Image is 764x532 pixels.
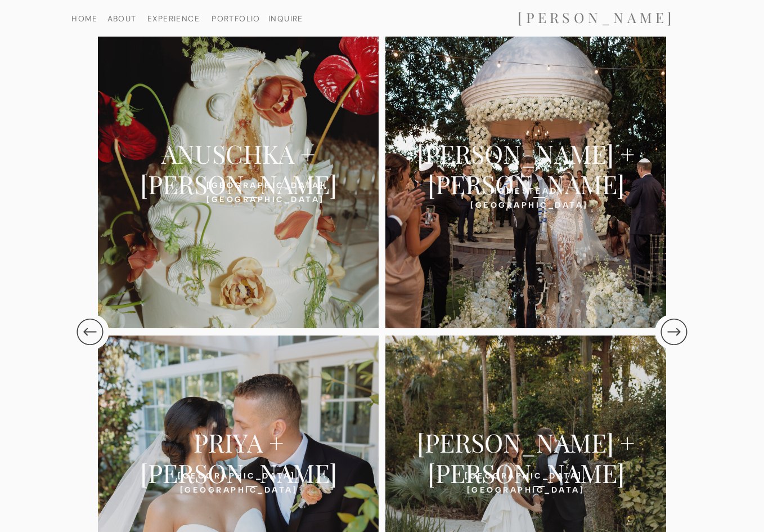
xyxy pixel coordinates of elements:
a: ANUSCHKA + [PERSON_NAME] [114,138,363,169]
a: [GEOGRAPHIC_DATA], [GEOGRAPHIC_DATA] [456,469,596,480]
a: [PERSON_NAME] [483,9,709,28]
a: EXPERIENCE [145,15,203,22]
a: PORTFOLIO [207,15,265,22]
a: HOME [56,15,114,22]
a: PRIYA + [PERSON_NAME] [114,427,363,458]
a: [PERSON_NAME] + [PERSON_NAME] [401,138,650,169]
a: [GEOGRAPHIC_DATA], [GEOGRAPHIC_DATA] [169,469,309,480]
a: HOMESTEAD, [GEOGRAPHIC_DATA] [470,184,581,195]
a: INQUIRE [265,15,307,22]
a: [GEOGRAPHIC_DATA], [GEOGRAPHIC_DATA] [206,178,271,189]
a: ABOUT [93,15,151,22]
a: [PERSON_NAME] + [PERSON_NAME] [401,427,650,458]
